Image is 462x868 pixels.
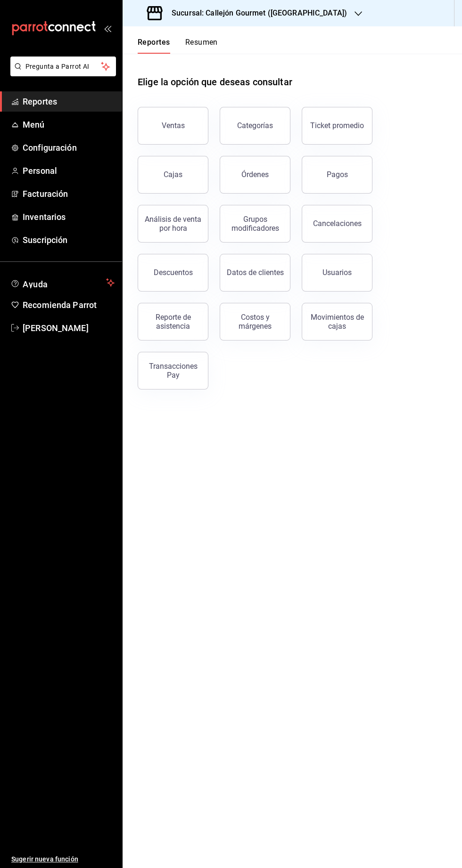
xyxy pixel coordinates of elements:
span: Sugerir nueva función [11,854,115,864]
span: [PERSON_NAME] [23,322,115,334]
button: Costos y márgenes [220,303,290,341]
h3: Sucursal: Callejón Gourmet ([GEOGRAPHIC_DATA]) [164,8,347,19]
button: Ventas [138,107,208,145]
button: Datos de clientes [220,254,290,292]
div: Cajas [164,170,182,179]
div: Órdenes [241,170,269,179]
div: Análisis de venta por hora [144,215,202,233]
div: Ventas [162,121,185,130]
button: Análisis de venta por hora [138,205,208,243]
button: Transacciones Pay [138,352,208,389]
span: Pregunta a Parrot AI [25,62,101,72]
span: Inventarios [23,211,115,223]
span: Configuración [23,141,115,154]
span: Personal [23,164,115,177]
button: Resumen [185,38,218,54]
div: Transacciones Pay [144,362,202,380]
button: Ticket promedio [302,107,372,145]
div: Pagos [327,170,348,179]
div: Cancelaciones [313,219,362,228]
div: Costos y márgenes [226,313,284,331]
button: open_drawer_menu [104,24,111,32]
span: Facturación [23,187,115,200]
div: Grupos modificadores [226,215,284,233]
button: Reporte de asistencia [138,303,208,341]
button: Pregunta a Parrot AI [10,57,116,76]
div: Datos de clientes [227,268,284,277]
span: Recomienda Parrot [23,299,115,311]
span: Ayuda [23,277,102,288]
h1: Elige la opción que deseas consultar [138,75,292,89]
button: Pagos [302,156,372,194]
span: Menú [23,118,115,131]
button: Descuentos [138,254,208,292]
span: Suscripción [23,234,115,246]
div: Reporte de asistencia [144,313,202,331]
button: Usuarios [302,254,372,292]
button: Grupos modificadores [220,205,290,243]
button: Cancelaciones [302,205,372,243]
button: Categorías [220,107,290,145]
button: Movimientos de cajas [302,303,372,341]
span: Reportes [23,95,115,108]
div: Descuentos [154,268,193,277]
button: Cajas [138,156,208,194]
div: Movimientos de cajas [308,313,366,331]
button: Reportes [138,38,170,54]
button: Órdenes [220,156,290,194]
div: Usuarios [322,268,352,277]
div: Ticket promedio [310,121,364,130]
a: Pregunta a Parrot AI [7,68,116,78]
div: navigation tabs [138,38,218,54]
div: Categorías [237,121,273,130]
